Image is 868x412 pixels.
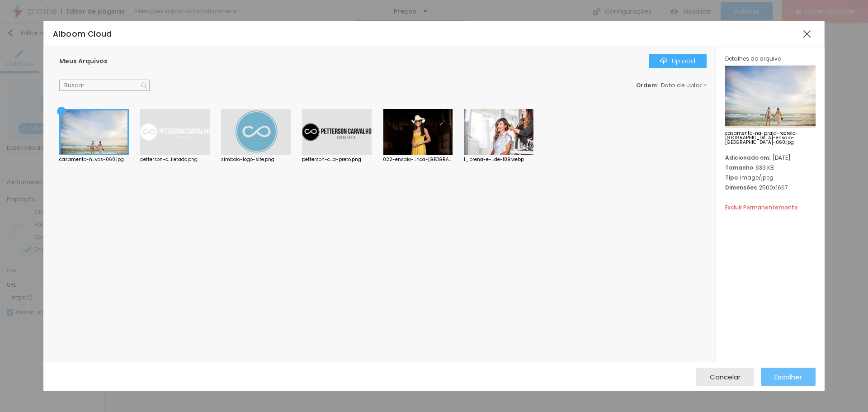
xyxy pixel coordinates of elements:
[725,204,798,211] span: Excluir Permanentemente
[221,157,291,162] div: simbolo-logo-site.png
[59,80,150,91] input: Buscar
[53,28,112,39] span: Alboom Cloud
[725,164,753,171] span: Tamanho
[661,83,708,88] span: Data de upload
[140,157,210,162] div: petterson-c...fletado.png
[464,157,533,162] div: 1_lorena-e-...de-189.webp
[725,154,770,161] span: Adicionado em:
[141,82,147,89] img: Icone
[302,157,372,162] div: petterson-c...a-preto.png
[59,157,129,162] div: casamento-n...vos-060.jpg
[725,184,816,191] div: 2500x1667
[725,174,816,181] div: image/jpeg
[636,83,707,88] div: :
[59,57,108,66] span: Meus Arquivos
[649,54,707,68] button: IconeUpload
[383,157,453,162] div: 022-ensaio-...rica-[GEOGRAPHIC_DATA]jpg
[636,81,657,89] span: Ordem
[761,368,816,386] button: Escolher
[710,373,741,381] span: Cancelar
[725,184,757,191] span: Dimensões
[660,57,695,65] div: Upload
[725,174,738,181] span: Tipo
[725,131,816,145] span: casamento-na-praia-recreio-[GEOGRAPHIC_DATA]-ensaio-[GEOGRAPHIC_DATA]-060.jpg
[725,55,781,62] span: Detalhes do arquivo
[725,164,816,171] div: 639 KB
[725,154,816,161] div: [DATE]
[696,368,754,386] button: Cancelar
[660,57,667,65] img: Icone
[774,373,802,381] span: Escolher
